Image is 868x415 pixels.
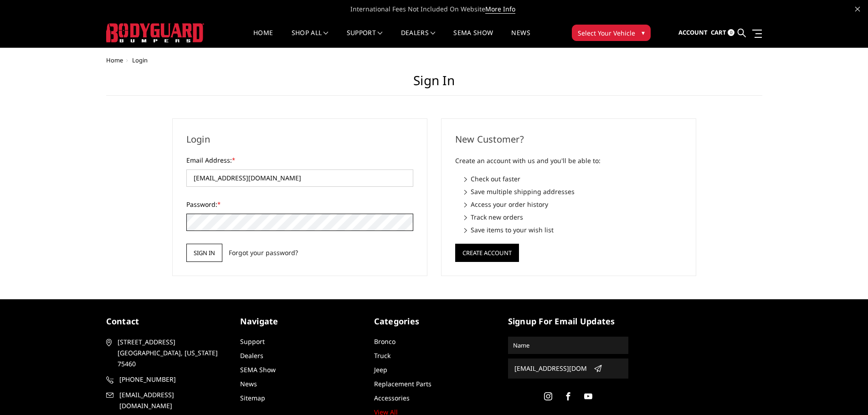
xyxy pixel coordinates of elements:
[642,28,645,37] span: ▾
[711,28,726,36] span: Cart
[106,73,762,96] h1: Sign in
[572,25,651,41] button: Select Your Vehicle
[401,30,436,47] a: Dealers
[485,5,515,14] a: More Info
[106,315,226,328] h5: contact
[511,30,530,47] a: News
[464,212,682,222] li: Track new orders
[578,28,635,38] span: Select Your Vehicle
[292,30,329,47] a: shop all
[132,56,148,64] span: Login
[728,29,734,36] span: 0
[374,365,387,374] a: Jeep
[374,315,494,328] h5: Categories
[374,337,395,346] a: Bronco
[374,379,431,388] a: Replacement Parts
[253,30,273,47] a: Home
[106,389,226,411] a: [EMAIL_ADDRESS][DOMAIN_NAME]
[186,155,413,165] label: Email Address:
[464,187,682,196] li: Save multiple shipping addresses
[678,20,708,45] a: Account
[240,315,360,328] h5: Navigate
[711,20,734,45] a: Cart 0
[464,225,682,235] li: Save items to your wish list
[186,133,413,146] h2: Login
[118,337,223,369] span: [STREET_ADDRESS] [GEOGRAPHIC_DATA], [US_STATE] 75460
[106,374,226,385] a: [PHONE_NUMBER]
[822,371,868,415] iframe: Chat Widget
[186,244,222,262] input: Sign in
[508,315,628,328] h5: signup for email updates
[240,351,263,360] a: Dealers
[240,365,276,374] a: SEMA Show
[678,28,708,36] span: Account
[464,200,682,209] li: Access your order history
[455,133,682,146] h2: New Customer?
[374,394,410,402] a: Accessories
[347,30,383,47] a: Support
[509,338,627,353] input: Name
[229,248,298,257] a: Forgot your password?
[186,200,413,209] label: Password:
[240,394,265,402] a: Sitemap
[455,155,682,166] p: Create an account with us and you'll be able to:
[240,379,257,388] a: News
[119,374,225,385] span: [PHONE_NUMBER]
[455,247,519,256] a: Create Account
[119,389,225,411] span: [EMAIL_ADDRESS][DOMAIN_NAME]
[106,23,204,42] img: BODYGUARD BUMPERS
[106,56,123,64] a: Home
[453,30,493,47] a: SEMA Show
[511,361,590,376] input: Email
[455,244,519,262] button: Create Account
[374,351,390,360] a: Truck
[240,337,265,346] a: Support
[464,174,682,184] li: Check out faster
